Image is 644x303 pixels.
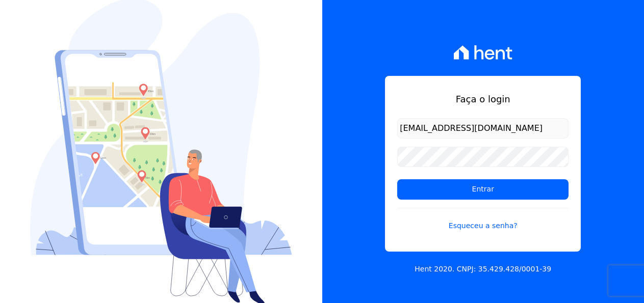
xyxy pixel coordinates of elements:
input: Entrar [397,179,569,200]
p: Hent 2020. CNPJ: 35.429.428/0001-39 [415,264,551,274]
a: Esqueceu a senha? [397,208,569,231]
input: Email [397,118,569,139]
h1: Faça o login [397,92,569,106]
